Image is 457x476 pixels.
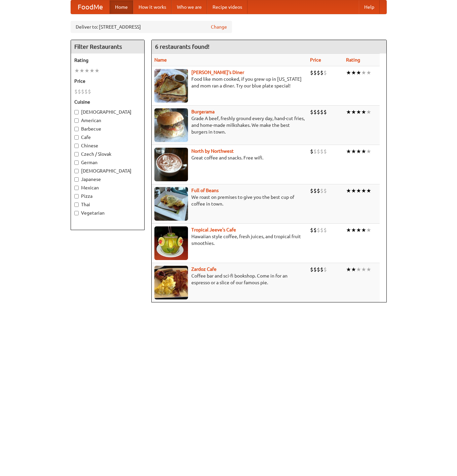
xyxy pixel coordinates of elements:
[317,226,320,234] li: $
[74,186,79,190] input: Mexican
[323,266,327,273] li: $
[74,193,141,199] label: Pizza
[323,148,327,155] li: $
[89,67,94,74] li: ★
[154,76,305,89] p: Food like mom cooked, if you grew up in [US_STATE] and mom ran a diner. Try our blue plate special!
[361,69,366,76] li: ★
[74,78,141,84] h5: Price
[155,43,210,50] ng-pluralize: 6 restaurants found!
[94,67,100,74] li: ★
[79,67,84,74] li: ★
[74,159,141,166] label: German
[320,108,323,116] li: $
[71,21,232,33] div: Deliver to: [STREET_ADDRESS]
[351,266,356,273] li: ★
[74,109,141,115] label: [DEMOGRAPHIC_DATA]
[191,188,219,193] a: Full of Beans
[74,151,141,157] label: Czech / Slovak
[359,0,380,14] a: Help
[74,134,141,141] label: Cafe
[71,40,144,53] h4: Filter Restaurants
[74,169,79,173] input: [DEMOGRAPHIC_DATA]
[320,187,323,194] li: $
[74,177,79,182] input: Japanese
[154,115,305,135] p: Grade A beef, freshly ground every day, hand-cut fries, and home-made milkshakes. We make the bes...
[356,187,361,194] li: ★
[313,69,317,76] li: $
[74,67,79,74] li: ★
[207,0,247,14] a: Recipe videos
[351,108,356,116] li: ★
[154,148,188,181] img: north.jpg
[154,57,167,63] a: Name
[310,266,313,273] li: $
[191,70,244,75] a: [PERSON_NAME]'s Diner
[74,88,78,95] li: $
[310,226,313,234] li: $
[78,88,81,95] li: $
[74,118,79,123] input: American
[310,108,313,116] li: $
[366,148,371,155] li: ★
[74,152,79,156] input: Czech / Slovak
[320,266,323,273] li: $
[74,125,141,132] label: Barbecue
[346,266,351,273] li: ★
[74,203,79,207] input: Thai
[351,187,356,194] li: ★
[154,233,305,247] p: Hawaiian style coffee, fresh juices, and tropical fruit smoothies.
[191,227,236,232] a: Tropical Jeeve's Cafe
[310,69,313,76] li: $
[74,210,141,216] label: Vegetarian
[88,88,91,95] li: $
[366,266,371,273] li: ★
[191,148,234,154] a: North by Northwest
[313,187,317,194] li: $
[317,148,320,155] li: $
[320,148,323,155] li: $
[323,226,327,234] li: $
[191,109,215,114] b: Burgerama
[323,187,327,194] li: $
[191,266,217,272] b: Zardoz Cafe
[361,148,366,155] li: ★
[356,266,361,273] li: ★
[366,69,371,76] li: ★
[154,226,188,260] img: jeeves.jpg
[211,24,227,30] a: Change
[317,69,320,76] li: $
[310,57,321,63] a: Price
[356,69,361,76] li: ★
[154,108,188,142] img: burgerama.jpg
[81,88,84,95] li: $
[154,187,188,221] img: beans.jpg
[74,201,141,208] label: Thai
[351,69,356,76] li: ★
[74,135,79,140] input: Cafe
[74,110,79,114] input: [DEMOGRAPHIC_DATA]
[71,0,110,14] a: FoodMe
[356,148,361,155] li: ★
[154,272,305,286] p: Coffee bar and sci-fi bookshop. Come in for an espresso or a slice of our famous pie.
[313,266,317,273] li: $
[317,108,320,116] li: $
[74,184,141,191] label: Mexican
[84,88,88,95] li: $
[356,226,361,234] li: ★
[361,187,366,194] li: ★
[323,108,327,116] li: $
[74,168,141,174] label: [DEMOGRAPHIC_DATA]
[74,160,79,165] input: German
[154,266,188,299] img: zardoz.jpg
[313,108,317,116] li: $
[74,117,141,124] label: American
[74,211,79,215] input: Vegetarian
[323,69,327,76] li: $
[351,148,356,155] li: ★
[366,226,371,234] li: ★
[154,69,188,103] img: sallys.jpg
[361,266,366,273] li: ★
[346,57,360,63] a: Rating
